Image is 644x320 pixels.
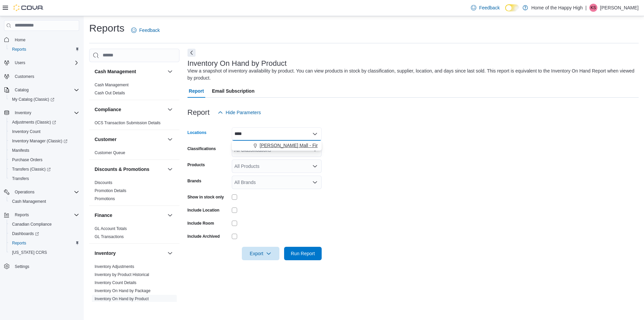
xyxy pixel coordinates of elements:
[187,194,224,200] label: Show in stock only
[9,230,79,238] span: Dashboards
[95,68,136,75] h3: Cash Management
[95,234,124,239] span: GL Transactions
[585,4,587,12] p: |
[1,108,82,118] button: Inventory
[9,146,32,154] a: Manifests
[95,150,125,155] a: Customer Queue
[9,239,29,247] a: Reports
[215,106,264,119] button: Hide Parameters
[95,264,134,269] a: Inventory Adjustments
[260,142,340,149] span: [PERSON_NAME] Mall - Fire & Flower
[13,4,44,11] img: Cova
[95,280,137,285] a: Inventory Count Details
[187,108,210,117] h3: Report
[9,137,70,145] a: Inventory Manager (Classic)
[7,220,82,229] button: Canadian Compliance
[1,35,82,45] button: Home
[1,58,82,67] button: Users
[9,146,79,154] span: Manifests
[1,72,82,81] button: Customers
[12,157,43,163] span: Purchase Orders
[9,197,49,205] a: Cash Management
[4,32,79,289] nav: Complex example
[15,212,29,218] span: Reports
[187,221,214,226] label: Include Room
[12,199,46,204] span: Cash Management
[166,105,174,113] button: Compliance
[12,176,29,181] span: Transfers
[12,263,32,271] a: Settings
[9,118,59,126] a: Adjustments (Classic)
[166,67,174,76] button: Cash Management
[187,178,201,184] label: Brands
[9,128,43,136] a: Inventory Count
[95,296,149,301] a: Inventory On Hand by Product
[7,174,82,183] button: Transfers
[95,106,121,113] h3: Compliance
[166,165,174,173] button: Discounts & Promotions
[95,226,127,231] a: GL Account Totals
[12,138,67,144] span: Inventory Manager (Classic)
[12,97,54,102] span: My Catalog (Classic)
[9,197,79,205] span: Cash Management
[9,230,42,238] a: Dashboards
[95,288,151,293] a: Inventory On Hand by Package
[12,250,47,255] span: [US_STATE] CCRS
[95,150,125,155] span: Customer Queue
[7,248,82,257] button: [US_STATE] CCRS
[531,4,583,12] p: Home of the Happy High
[12,231,39,236] span: Dashboards
[187,49,196,57] button: Next
[12,109,79,117] span: Inventory
[312,180,318,185] button: Open list of options
[9,137,79,145] span: Inventory Manager (Classic)
[1,187,82,197] button: Operations
[9,248,79,257] span: Washington CCRS
[95,120,161,126] span: OCS Transaction Submission Details
[1,261,82,271] button: Settings
[95,234,124,239] a: GL Transactions
[95,272,149,277] span: Inventory by Product Historical
[89,225,179,243] div: Finance
[12,188,79,196] span: Operations
[232,141,322,150] button: [PERSON_NAME] Mall - Fire & Flower
[95,91,125,95] a: Cash Out Details
[95,288,151,293] span: Inventory On Hand by Package
[166,211,174,219] button: Finance
[9,165,79,173] span: Transfers (Classic)
[95,83,128,87] a: Cash Management
[242,247,279,260] button: Export
[9,165,53,173] a: Transfers (Classic)
[12,222,52,227] span: Canadian Compliance
[12,167,51,172] span: Transfers (Classic)
[9,156,45,164] a: Purchase Orders
[12,36,28,44] a: Home
[187,59,287,67] h3: Inventory On Hand by Product
[600,4,639,12] p: [PERSON_NAME]
[95,136,165,143] button: Customer
[12,148,29,153] span: Manifests
[187,162,205,168] label: Products
[9,175,79,183] span: Transfers
[15,189,35,195] span: Operations
[95,280,137,285] span: Inventory Count Details
[187,146,216,151] label: Classifications
[9,128,79,136] span: Inventory Count
[95,212,112,219] h3: Finance
[189,84,204,98] span: Report
[591,4,596,12] span: KS
[468,1,502,14] a: Feedback
[15,110,31,116] span: Inventory
[89,21,124,35] h1: Reports
[7,136,82,146] a: Inventory Manager (Classic)
[95,90,125,96] span: Cash Out Details
[246,247,275,260] span: Export
[95,188,126,193] a: Promotion Details
[12,73,37,81] a: Customers
[95,180,112,185] a: Discounts
[7,229,82,238] a: Dashboards
[9,95,79,103] span: My Catalog (Classic)
[95,166,165,173] button: Discounts & Promotions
